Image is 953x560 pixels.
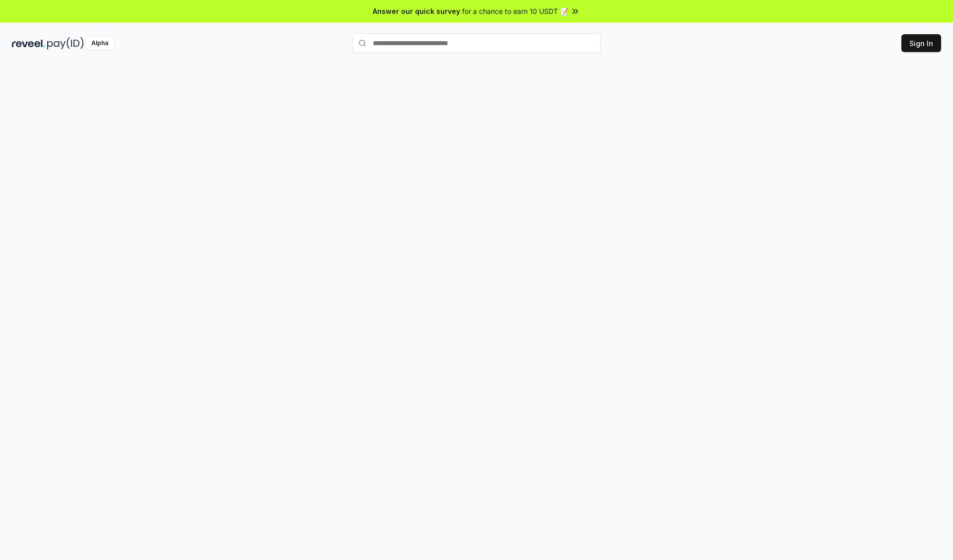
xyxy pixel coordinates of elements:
span: for a chance to earn 10 USDT 📝 [462,6,568,16]
img: pay_id [47,37,84,50]
span: Answer our quick survey [373,6,460,16]
div: Alpha [86,37,114,50]
button: Sign In [901,34,941,52]
img: reveel_dark [12,37,45,50]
